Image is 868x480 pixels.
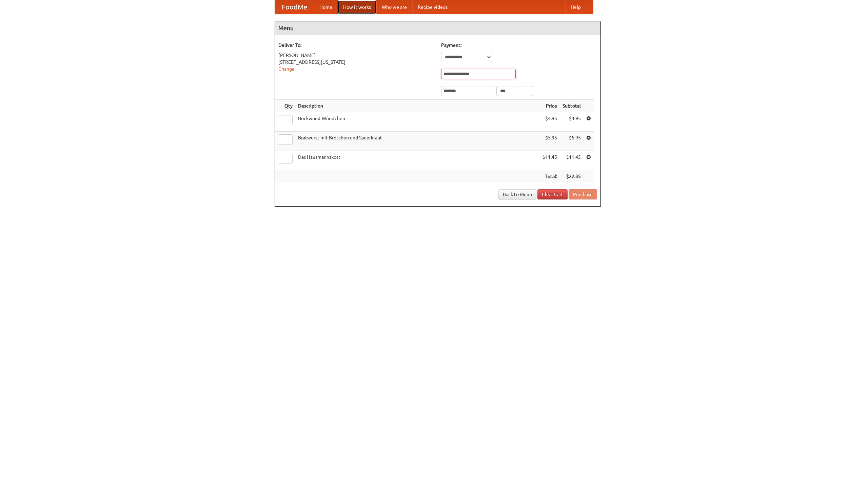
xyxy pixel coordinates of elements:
[560,132,584,151] td: $5.95
[278,42,434,49] h5: Deliver To:
[278,59,434,65] div: [STREET_ADDRESS][US_STATE]
[540,151,560,170] td: $11.45
[295,132,540,151] td: Bratwurst mit Brötchen und Sauerkraut
[275,100,295,112] th: Qty
[560,151,584,170] td: $11.45
[295,151,540,170] td: Das Hausmannskost
[540,100,560,112] th: Price
[540,132,560,151] td: $5.95
[560,112,584,132] td: $4.95
[540,170,560,183] th: Total:
[338,0,376,14] a: How it works
[314,0,338,14] a: Home
[376,0,412,14] a: Who we are
[565,0,586,14] a: Help
[412,0,453,14] a: Recipe videos
[540,112,560,132] td: $4.95
[569,189,597,199] button: Purchase
[295,100,540,112] th: Description
[441,42,597,49] h5: Payment:
[295,112,540,132] td: Bockwurst Würstchen
[560,100,584,112] th: Subtotal
[275,21,600,35] h4: Menu
[537,189,568,199] a: Clear Cart
[275,0,314,14] a: FoodMe
[560,170,584,183] th: $22.35
[278,52,434,59] div: [PERSON_NAME]
[278,66,295,72] a: Change
[498,189,536,199] a: Back to Menu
